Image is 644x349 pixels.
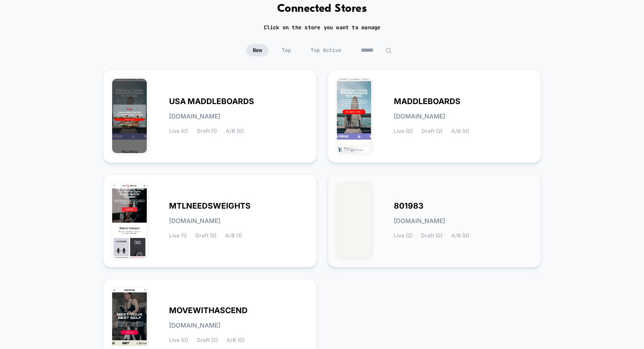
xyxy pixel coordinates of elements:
span: [DOMAIN_NAME] [169,218,220,224]
span: USA MADDLEBOARDS [169,98,254,105]
img: MTLNEEDSWEIGHTS [112,183,147,258]
span: [DOMAIN_NAME] [169,322,220,328]
img: edit [385,47,392,54]
span: Live (0) [394,128,413,134]
span: Draft (1) [197,128,217,134]
span: New [246,44,269,56]
span: Top [275,44,297,56]
h2: Click on the store you want to manage [264,24,381,31]
span: Draft (2) [197,337,218,343]
span: Draft (5) [195,233,216,239]
span: A/B (0) [226,337,244,343]
img: USA_MADDLEBOARDS [112,79,147,153]
img: 801983 [337,183,372,258]
span: MOVEWITHASCEND [169,307,248,314]
span: A/B (0) [226,128,244,134]
span: Live (2) [394,233,412,239]
span: Live (0) [169,337,188,343]
span: [DOMAIN_NAME] [394,218,445,224]
span: MADDLEBOARDS [394,98,460,105]
span: A/B (0) [451,128,469,134]
span: MTLNEEDSWEIGHTS [169,203,251,209]
h1: Connected Stores [277,3,367,15]
span: Live (0) [169,128,188,134]
span: Draft (0) [421,233,442,239]
span: [DOMAIN_NAME] [394,113,445,119]
span: 801983 [394,203,424,209]
span: Top Active [304,44,348,56]
span: A/B (1) [225,233,242,239]
img: MADDLEBOARDS [337,79,372,153]
span: [DOMAIN_NAME] [169,113,220,119]
span: Draft (2) [421,128,442,134]
span: Live (1) [169,233,187,239]
span: A/B (0) [451,233,469,239]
